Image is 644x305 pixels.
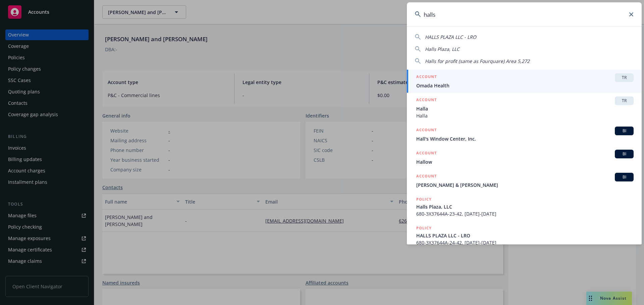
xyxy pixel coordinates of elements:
h5: ACCOUNT [416,127,437,135]
h5: ACCOUNT [416,96,437,104]
span: 680-3X37644A-24-42, [DATE]-[DATE] [416,239,634,246]
a: ACCOUNTTROmada Health [407,70,642,93]
h5: POLICY [416,196,432,203]
span: BI [618,151,631,157]
span: Halls for profit (same as Fourquare) Area 5,272 [425,58,530,64]
span: TR [618,75,631,81]
span: Halls Plaza, LLC [425,46,460,52]
span: Hall's Window Center, Inc. [416,135,634,142]
span: TR [618,98,631,104]
span: Halls Plaza, LLC [416,203,634,210]
span: HALLS PLAZA LLC - LRO [416,232,634,239]
h5: ACCOUNT [416,73,437,81]
span: 680-3X37644A-23-42, [DATE]-[DATE] [416,210,634,217]
span: Omada Health [416,82,634,89]
span: Halla [416,105,634,112]
h5: POLICY [416,225,432,231]
h5: ACCOUNT [416,150,437,158]
span: BI [618,128,631,134]
input: Search... [407,2,642,26]
a: POLICYHALLS PLAZA LLC - LRO680-3X37644A-24-42, [DATE]-[DATE] [407,221,642,250]
a: ACCOUNTBIHallow [407,146,642,169]
span: BI [618,174,631,180]
span: [PERSON_NAME] & [PERSON_NAME] [416,181,634,188]
a: ACCOUNTBI[PERSON_NAME] & [PERSON_NAME] [407,169,642,192]
span: Halla [416,112,634,119]
a: ACCOUNTBIHall's Window Center, Inc. [407,123,642,146]
a: POLICYHalls Plaza, LLC680-3X37644A-23-42, [DATE]-[DATE] [407,192,642,221]
a: ACCOUNTTRHallaHalla [407,93,642,123]
h5: ACCOUNT [416,173,437,181]
span: Hallow [416,158,634,165]
span: HALLS PLAZA LLC - LRO [425,34,476,40]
